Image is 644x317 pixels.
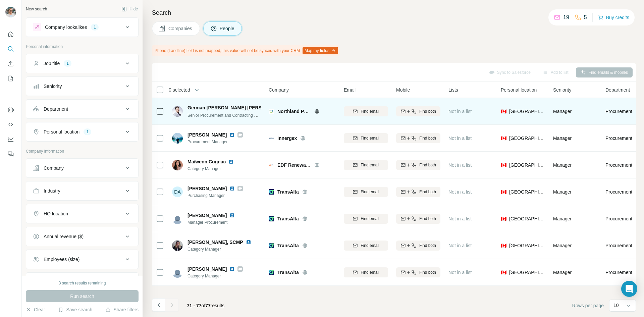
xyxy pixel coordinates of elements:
span: Not in a list [448,109,472,114]
span: Find both [419,269,436,275]
img: Logo of Innergex [269,136,274,141]
button: Company [26,160,138,176]
span: Innergex [277,135,297,142]
button: Employees (size) [26,251,138,267]
img: Avatar [172,240,183,251]
img: LinkedIn logo [229,266,235,272]
img: Logo of TransAlta [269,216,274,221]
button: Find both [396,267,440,277]
img: LinkedIn logo [229,213,235,218]
span: Companies [168,25,193,32]
span: Procurement [605,215,632,222]
button: Find email [344,187,388,197]
button: Use Surfe API [5,118,16,130]
span: [GEOGRAPHIC_DATA] [509,269,545,276]
button: Save search [58,306,92,313]
span: Category Manager [187,166,242,172]
button: Industry [26,183,138,199]
button: Buy credits [598,13,629,22]
button: Find both [396,106,440,116]
span: Procurement [605,162,632,168]
p: Company information [26,148,139,154]
button: Share filters [105,306,139,313]
button: Find both [396,214,440,224]
span: Manager [553,109,572,114]
span: Manager Procurement [187,219,243,225]
div: Personal location [44,128,79,135]
span: Find both [419,243,436,249]
span: Manager [553,243,572,248]
button: Seniority [26,78,138,94]
span: TransAlta [277,242,299,249]
span: [PERSON_NAME] [187,185,227,192]
div: Company [44,165,64,171]
span: TransAlta [277,269,299,276]
span: Seniority [553,87,571,93]
span: [GEOGRAPHIC_DATA] [509,242,545,249]
span: Find email [361,135,379,141]
span: Procurement [605,108,632,115]
button: Job title1 [26,55,138,71]
span: Not in a list [448,136,472,141]
span: 🇨🇦 [501,189,506,195]
p: 19 [563,13,569,21]
span: 🇨🇦 [501,242,506,249]
img: Logo of EDF Renewables North America [269,162,274,168]
p: Personal information [26,44,139,50]
span: Find email [361,216,379,222]
h4: Search [152,8,636,17]
img: Avatar [172,160,183,170]
div: Annual revenue ($) [44,233,84,240]
button: Find both [396,187,440,197]
div: Industry [44,188,60,194]
div: New search [26,6,47,12]
div: Phone (Landline) field is not mapped, this value will not be synced with your CRM [152,45,339,56]
div: 1 [84,129,91,135]
img: Logo of TransAlta [269,243,274,248]
span: Find email [361,269,379,275]
span: TransAlta [277,215,299,222]
span: [PERSON_NAME] [187,131,227,138]
span: Maïwenn Cognac [187,158,226,165]
span: Manager [553,162,572,168]
span: Category Manager [187,273,243,279]
button: Personal location1 [26,124,138,140]
img: Logo of TransAlta [269,270,274,275]
button: Dashboard [5,133,16,145]
span: Purchasing Manager [187,193,243,199]
img: LinkedIn logo [228,159,234,164]
button: Find both [396,160,440,170]
span: Not in a list [448,216,472,221]
img: LinkedIn logo [229,186,235,191]
button: Find email [344,160,388,170]
span: Find both [419,108,436,114]
button: Technologies [26,274,138,290]
span: German [PERSON_NAME] [PERSON_NAME] [187,104,287,111]
span: TransAlta [277,189,299,195]
span: Find both [419,189,436,195]
span: Not in a list [448,243,472,248]
img: Logo of Northland Power [269,109,274,114]
span: Find email [361,162,379,168]
span: Manager [553,270,572,275]
img: Avatar [5,7,16,17]
span: Find email [361,189,379,195]
span: Manager [553,136,572,141]
span: Not in a list [448,270,472,275]
button: Department [26,101,138,117]
span: Procurement Manager [187,139,243,145]
span: 🇨🇦 [501,269,506,276]
span: Not in a list [448,189,472,195]
button: Navigate to previous page [152,298,165,312]
button: Find both [396,133,440,143]
button: Clear [26,306,45,313]
img: LinkedIn logo [229,132,235,138]
div: 1 [91,24,99,30]
span: [GEOGRAPHIC_DATA] [509,189,545,195]
button: Find email [344,267,388,277]
span: Procurement [605,135,632,142]
span: Lists [448,87,458,93]
button: Annual revenue ($) [26,228,138,245]
span: Manager [553,216,572,221]
button: Enrich CSV [5,58,16,70]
